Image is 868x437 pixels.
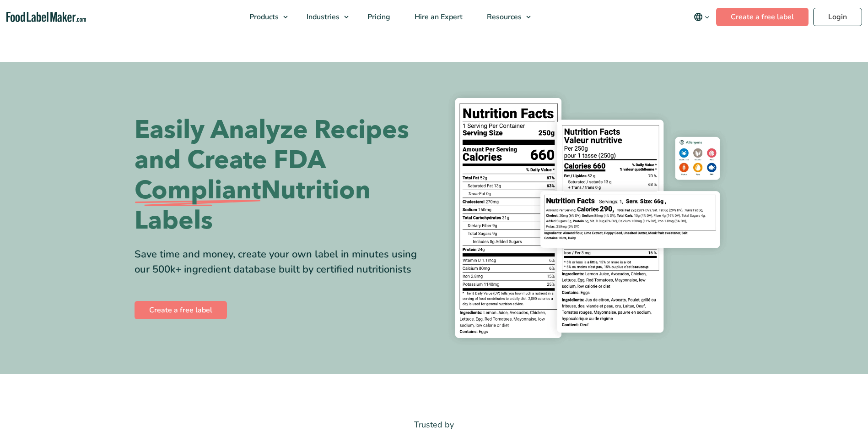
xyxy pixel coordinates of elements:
[135,301,227,319] a: Create a free label
[247,12,280,22] span: Products
[135,247,427,277] div: Save time and money, create your own label in minutes using our 500k+ ingredient database built b...
[813,8,862,26] a: Login
[412,12,464,22] span: Hire an Expert
[484,12,523,22] span: Resources
[365,12,391,22] span: Pricing
[135,418,734,432] p: Trusted by
[135,115,427,236] h1: Easily Analyze Recipes and Create FDA Nutrition Labels
[135,175,261,206] span: Compliant
[716,8,809,26] a: Create a free label
[304,12,340,22] span: Industries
